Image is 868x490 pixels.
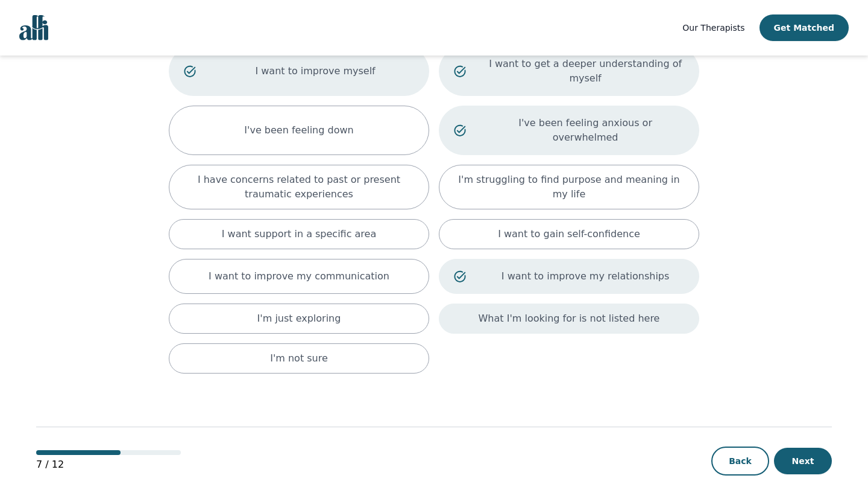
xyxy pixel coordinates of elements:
[486,57,684,86] p: I want to get a deeper understanding of myself
[774,448,832,474] button: Next
[209,269,389,284] p: I want to improve my communication
[184,173,414,202] p: I have concerns related to past or present traumatic experiences
[759,14,849,41] button: Get Matched
[270,351,328,366] p: I'm not sure
[682,23,744,33] span: Our Therapists
[36,457,181,472] p: 7 / 12
[19,15,48,40] img: alli logo
[486,269,684,284] p: I want to improve my relationships
[682,21,744,35] a: Our Therapists
[479,311,660,326] p: What I'm looking for is not listed here
[244,123,353,138] p: I've been feeling down
[486,116,684,145] p: I've been feeling anxious or overwhelmed
[216,64,414,78] p: I want to improve myself
[257,311,341,326] p: I'm just exploring
[498,227,640,241] p: I want to gain self-confidence
[711,447,769,476] button: Back
[454,173,684,202] p: I'm struggling to find purpose and meaning in my life
[222,227,377,241] p: I want support in a specific area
